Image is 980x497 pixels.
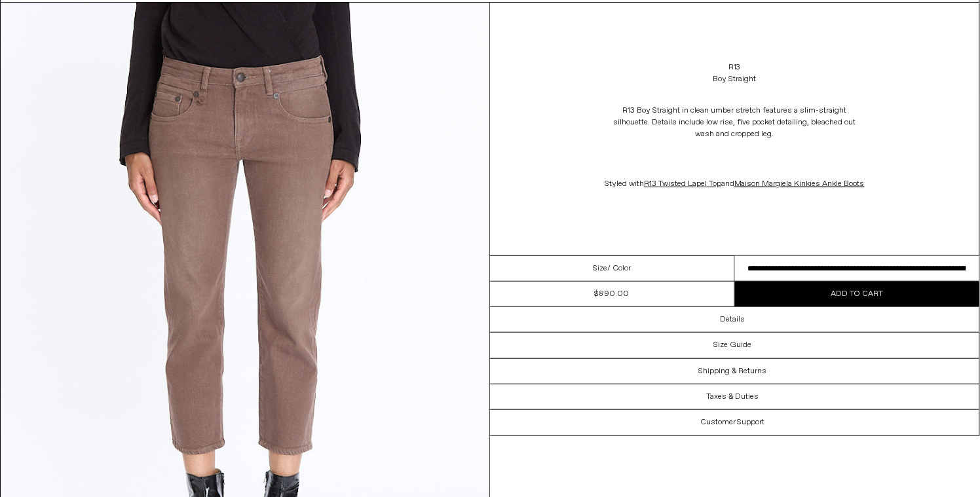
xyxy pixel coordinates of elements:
span: $890.00 [595,289,630,299]
h3: Size Guide [714,341,752,350]
a: Maison Margiela Kinkies Ankle Boots [734,179,865,189]
span: Size [593,263,607,274]
a: R13 [728,62,741,73]
span: Styled with and [605,179,865,189]
h3: Shipping & Returns [698,367,767,376]
h3: Taxes & Duties [706,392,759,401]
span: R13 Boy Straight in clean umber stretch features a slim-straight silhouette. Details include low ... [614,105,856,139]
h3: Customer Support [700,418,765,427]
span: / Color [607,263,631,274]
span: Add to cart [831,289,883,299]
div: Boy Straight [713,73,757,85]
a: R13 Twisted Lapel Top [644,179,721,189]
h3: Details [721,315,745,324]
button: Add to cart [735,282,980,306]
